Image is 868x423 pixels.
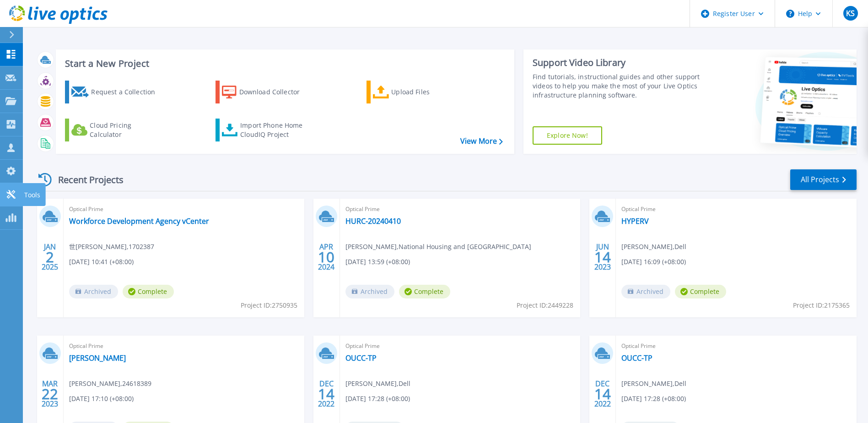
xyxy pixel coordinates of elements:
span: Complete [399,285,450,298]
a: Workforce Development Agency vCenter [69,217,209,226]
div: Recent Projects [35,168,136,191]
span: Project ID: 2750935 [241,300,297,310]
p: Tools [24,183,40,207]
a: OUCC-TP [345,353,377,363]
span: [PERSON_NAME] , Dell [621,242,686,252]
div: Support Video Library [533,57,702,69]
span: [DATE] 17:10 (+08:00) [69,394,134,404]
a: OUCC-TP [621,353,652,363]
span: Complete [123,285,174,298]
span: Optical Prime [345,341,575,351]
span: [DATE] 17:28 (+08:00) [345,394,410,404]
a: HYPERV [621,217,649,226]
div: Import Phone Home CloudIQ Project [240,121,312,139]
span: [DATE] 13:59 (+08:00) [345,257,410,267]
span: Optical Prime [69,204,299,214]
div: Cloud Pricing Calculator [90,121,163,139]
span: 22 [42,390,58,398]
h3: Start a New Project [65,59,502,69]
a: All Projects [790,169,857,190]
span: [PERSON_NAME] , National Housing and [GEOGRAPHIC_DATA] [345,242,531,252]
div: Request a Collection [91,83,164,101]
span: 10 [318,253,334,261]
span: [PERSON_NAME] , Dell [621,379,686,389]
a: [PERSON_NAME] [69,353,126,363]
span: [PERSON_NAME] , 24618389 [69,379,151,389]
span: 世[PERSON_NAME] , 1702387 [69,242,154,252]
span: 2 [46,253,54,261]
div: Find tutorials, instructional guides and other support videos to help you make the most of your L... [533,72,702,100]
div: DEC 2022 [594,377,611,411]
div: JAN 2025 [41,240,59,274]
a: Download Collector [216,81,318,103]
span: Optical Prime [345,204,575,214]
span: [DATE] 17:28 (+08:00) [621,394,686,404]
a: Request a Collection [65,81,167,103]
span: [DATE] 16:09 (+08:00) [621,257,686,267]
div: Download Collector [239,83,313,101]
span: Archived [345,285,394,298]
a: Explore Now! [533,126,602,145]
a: View More [460,137,503,146]
span: Complete [675,285,726,298]
span: Archived [69,285,118,298]
div: APR 2024 [318,240,335,274]
span: Project ID: 2175365 [793,300,850,310]
span: [DATE] 10:41 (+08:00) [69,257,134,267]
span: 14 [318,390,334,398]
span: Optical Prime [621,341,851,351]
span: Optical Prime [621,204,851,214]
div: MAR 2023 [41,377,59,411]
div: DEC 2022 [318,377,335,411]
span: Archived [621,285,670,298]
a: HURC-20240410 [345,217,401,226]
span: 14 [594,253,611,261]
span: KS [846,10,855,17]
a: Cloud Pricing Calculator [65,119,167,141]
span: [PERSON_NAME] , Dell [345,379,410,389]
span: Project ID: 2449228 [517,300,573,310]
span: Optical Prime [69,341,299,351]
span: 14 [594,390,611,398]
div: Upload Files [391,83,464,101]
div: JUN 2023 [594,240,611,274]
a: Upload Files [367,81,469,103]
